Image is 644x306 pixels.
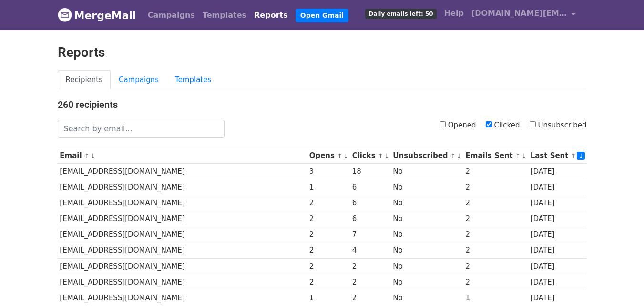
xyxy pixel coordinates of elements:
[58,179,307,195] td: [EMAIL_ADDRESS][DOMAIN_NAME]
[307,211,350,227] td: 2
[515,152,521,159] a: ↑
[528,243,587,258] td: [DATE]
[307,243,350,258] td: 2
[391,195,463,211] td: No
[391,243,463,258] td: No
[350,243,391,258] td: 4
[391,258,463,274] td: No
[463,227,528,243] td: 2
[391,148,463,164] th: Unsubscribed
[440,4,468,23] a: Help
[528,195,587,211] td: [DATE]
[391,227,463,243] td: No
[365,9,436,19] span: Daily emails left: 50
[58,290,307,306] td: [EMAIL_ADDRESS][DOMAIN_NAME]
[337,152,342,159] a: ↑
[307,195,350,211] td: 2
[58,195,307,211] td: [EMAIL_ADDRESS][DOMAIN_NAME]
[361,4,440,23] a: Daily emails left: 50
[577,152,585,160] a: ↓
[111,70,167,90] a: Campaigns
[350,179,391,195] td: 6
[250,6,292,25] a: Reports
[307,258,350,274] td: 2
[91,152,96,159] a: ↓
[58,148,307,164] th: Email
[528,148,587,164] th: Last Sent
[486,120,520,131] label: Clicked
[463,195,528,211] td: 2
[296,9,348,22] a: Open Gmail
[58,274,307,290] td: [EMAIL_ADDRESS][DOMAIN_NAME]
[307,148,350,164] th: Opens
[350,148,391,164] th: Clicks
[350,290,391,306] td: 2
[384,152,389,159] a: ↓
[463,148,528,164] th: Emails Sent
[307,274,350,290] td: 2
[391,211,463,227] td: No
[58,120,225,138] input: Search by email...
[530,120,587,131] label: Unsubscribed
[440,120,476,131] label: Opened
[58,8,72,22] img: MergeMail logo
[58,258,307,274] td: [EMAIL_ADDRESS][DOMAIN_NAME]
[528,290,587,306] td: [DATE]
[58,44,587,61] h2: Reports
[463,243,528,258] td: 2
[307,227,350,243] td: 2
[84,152,90,159] a: ↑
[463,274,528,290] td: 2
[463,211,528,227] td: 2
[307,164,350,179] td: 3
[350,195,391,211] td: 6
[528,179,587,195] td: [DATE]
[199,6,250,25] a: Templates
[391,290,463,306] td: No
[58,164,307,179] td: [EMAIL_ADDRESS][DOMAIN_NAME]
[58,227,307,243] td: [EMAIL_ADDRESS][DOMAIN_NAME]
[440,121,446,127] input: Opened
[350,211,391,227] td: 6
[350,274,391,290] td: 2
[307,290,350,306] td: 1
[528,211,587,227] td: [DATE]
[463,179,528,195] td: 2
[391,179,463,195] td: No
[486,121,492,127] input: Clicked
[528,227,587,243] td: [DATE]
[463,258,528,274] td: 2
[391,274,463,290] td: No
[521,152,527,159] a: ↓
[450,152,456,159] a: ↑
[468,4,579,26] a: [DOMAIN_NAME][EMAIL_ADDRESS][DOMAIN_NAME]
[571,152,576,159] a: ↑
[528,274,587,290] td: [DATE]
[528,164,587,179] td: [DATE]
[471,8,567,19] span: [DOMAIN_NAME][EMAIL_ADDRESS][DOMAIN_NAME]
[378,152,383,159] a: ↑
[391,164,463,179] td: No
[58,5,136,25] a: MergeMail
[58,99,587,110] h4: 260 recipients
[167,70,219,90] a: Templates
[58,243,307,258] td: [EMAIL_ADDRESS][DOMAIN_NAME]
[350,164,391,179] td: 18
[58,70,111,90] a: Recipients
[350,258,391,274] td: 2
[463,164,528,179] td: 2
[350,227,391,243] td: 7
[307,179,350,195] td: 1
[528,258,587,274] td: [DATE]
[58,211,307,227] td: [EMAIL_ADDRESS][DOMAIN_NAME]
[457,152,462,159] a: ↓
[144,6,199,25] a: Campaigns
[530,121,536,127] input: Unsubscribed
[343,152,348,159] a: ↓
[463,290,528,306] td: 1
